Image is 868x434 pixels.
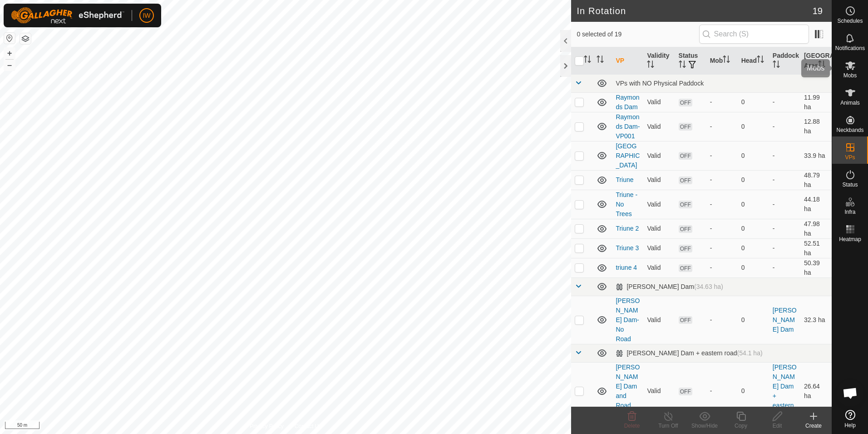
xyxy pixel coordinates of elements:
span: 0 selected of 19 [577,30,699,39]
td: Valid [643,362,675,420]
img: Gallagher Logo [11,7,124,24]
td: - [769,258,800,278]
td: 44.18 ha [800,190,832,219]
td: 0 [738,258,769,278]
h2: In Rotation [577,5,812,16]
td: 0 [738,170,769,190]
td: 0 [738,219,769,238]
button: Map Layers [20,33,31,44]
span: IW [143,11,150,20]
span: 19 [813,4,823,18]
p-sorticon: Activate to sort [597,57,604,64]
button: Reset Map [4,33,15,44]
td: 52.51 ha [800,238,832,258]
td: 47.98 ha [800,219,832,238]
span: Infra [844,209,855,215]
a: [PERSON_NAME] Dam-No Road [616,297,640,343]
span: VPs [845,155,855,160]
td: Valid [643,219,675,238]
div: Show/Hide [686,422,723,430]
button: – [4,60,15,71]
td: 0 [738,296,769,344]
th: Head [738,47,769,75]
th: Mob [706,47,738,75]
td: 0 [738,362,769,420]
th: VP [612,47,643,75]
div: - [710,315,734,325]
span: OFF [679,245,692,252]
button: + [4,48,15,59]
div: Turn Off [650,422,686,430]
p-sorticon: Activate to sort [584,57,591,64]
div: Copy [723,422,759,430]
span: OFF [679,264,692,272]
a: Privacy Policy [250,422,284,430]
span: Schedules [837,18,863,24]
a: triune 4 [616,264,637,271]
div: [PERSON_NAME] Dam [616,283,723,291]
td: Valid [643,92,675,112]
span: Animals [840,100,860,106]
td: 0 [738,141,769,170]
td: 33.9 ha [800,141,832,170]
div: - [710,97,734,107]
a: [GEOGRAPHIC_DATA] [616,142,640,169]
a: Raymonds Dam [616,94,639,111]
span: OFF [679,225,692,233]
div: VPs with NO Physical Paddock [616,80,828,87]
div: - [710,151,734,161]
td: - [769,238,800,258]
td: - [769,170,800,190]
th: Paddock [769,47,800,75]
td: - [769,112,800,141]
div: - [710,200,734,209]
td: 50.39 ha [800,258,832,278]
p-sorticon: Activate to sort [773,62,780,69]
td: 32.3 ha [800,296,832,344]
span: (54.1 ha) [737,349,763,357]
td: Valid [643,170,675,190]
td: Valid [643,141,675,170]
td: Valid [643,190,675,219]
a: Help [832,406,868,432]
div: Open chat [837,379,864,407]
span: OFF [679,316,692,324]
div: - [710,122,734,131]
div: - [710,224,734,233]
td: 12.88 ha [800,112,832,141]
span: Neckbands [836,127,863,133]
span: OFF [679,201,692,208]
div: Edit [759,422,795,430]
span: Help [844,423,856,428]
td: 0 [738,238,769,258]
a: [PERSON_NAME] Dam and Road Only [616,363,640,419]
a: Triune [616,176,633,183]
td: 26.64 ha [800,362,832,420]
td: Valid [643,112,675,141]
div: - [710,386,734,396]
td: 0 [738,92,769,112]
span: OFF [679,123,692,131]
span: OFF [679,388,692,395]
th: Validity [643,47,675,75]
td: - [769,92,800,112]
span: Mobs [843,73,857,78]
td: - [769,219,800,238]
div: [PERSON_NAME] Dam + eastern road [616,349,762,357]
p-sorticon: Activate to sort [723,57,730,64]
a: Raymonds Dam-VP001 [616,113,640,140]
div: - [710,243,734,253]
span: OFF [679,177,692,184]
p-sorticon: Activate to sort [818,62,825,69]
td: - [769,190,800,219]
td: Valid [643,296,675,344]
td: Valid [643,238,675,258]
a: Triune 2 [616,225,639,232]
span: Notifications [835,45,865,51]
td: 11.99 ha [800,92,832,112]
td: Valid [643,258,675,278]
div: Create [795,422,832,430]
td: 0 [738,190,769,219]
th: [GEOGRAPHIC_DATA] Area [800,47,832,75]
a: [PERSON_NAME] Dam [773,307,797,333]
